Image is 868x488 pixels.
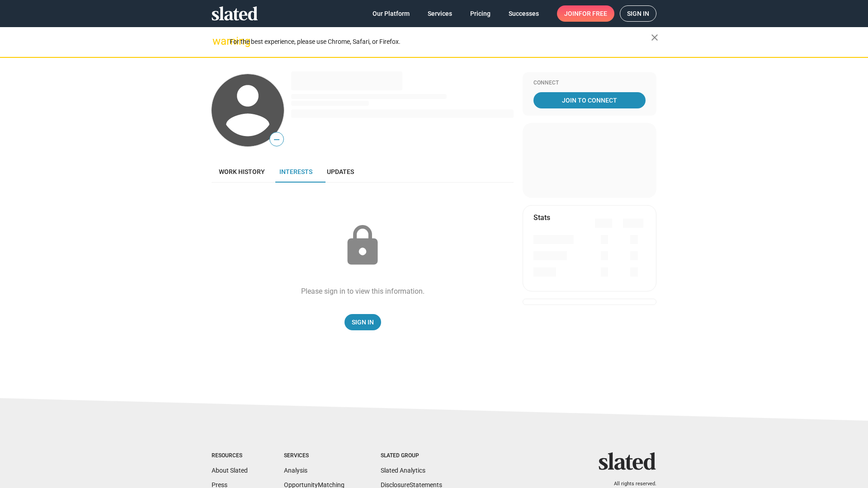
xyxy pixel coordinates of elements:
[509,5,539,22] span: Successes
[301,286,425,296] div: Please sign in to view this information.
[284,467,307,474] a: Analysis
[212,161,272,183] a: Work history
[327,168,354,175] span: Updates
[533,92,646,108] a: Join To Connect
[579,5,607,22] span: for free
[428,5,452,22] span: Services
[230,36,651,48] div: For the best experience, please use Chrome, Safari, or Firefox.
[212,36,223,47] mat-icon: warning
[420,5,459,22] a: Services
[212,467,248,474] a: About Slated
[381,452,442,460] div: Slated Group
[373,5,410,22] span: Our Platform
[564,5,607,22] span: Join
[501,5,546,22] a: Successes
[557,5,614,22] a: Joinfor free
[284,452,344,460] div: Services
[320,161,361,183] a: Updates
[270,134,283,145] span: —
[627,6,649,21] span: Sign in
[533,213,550,222] mat-card-title: Stats
[279,168,312,175] span: Interests
[470,5,491,22] span: Pricing
[535,92,644,108] span: Join To Connect
[463,5,498,22] a: Pricing
[365,5,417,22] a: Our Platform
[381,467,425,474] a: Slated Analytics
[620,5,656,22] a: Sign in
[219,168,265,175] span: Work history
[272,161,320,183] a: Interests
[212,452,248,460] div: Resources
[649,32,660,43] mat-icon: close
[533,80,646,87] div: Connect
[344,314,381,330] a: Sign In
[340,223,385,268] mat-icon: lock
[352,314,374,330] span: Sign In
